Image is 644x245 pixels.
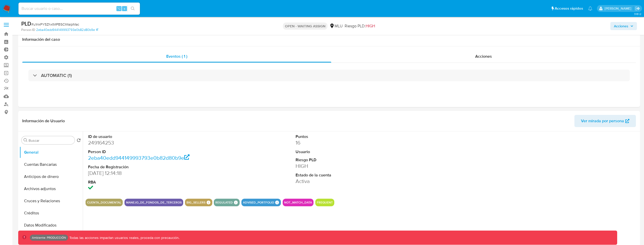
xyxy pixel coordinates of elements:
button: Acciones [610,22,637,30]
a: 2eba40edd944149993793e0b82d80b9e [36,28,98,32]
dd: 16 [296,139,429,146]
p: kevin.palacios@mercadolibre.com [605,6,633,11]
dt: Riesgo PLD [296,157,429,163]
button: Buscar [24,138,28,142]
button: Cuentas Bancarias [19,158,83,171]
button: Créditos [19,207,83,219]
input: Buscar [29,138,73,143]
dt: Usuario [296,149,429,155]
button: Archivos adjuntos [19,183,83,195]
span: Accesos rápidos [555,6,583,11]
span: # u1nkPY5ZhxtMPBSCiMaipMac [31,22,79,27]
input: Buscar usuario o caso... [18,5,140,12]
h1: Información de Usuario [22,118,65,124]
a: 2eba40edd944149993793e0b82d80b9e [88,154,190,161]
button: Datos Modificados [19,219,83,231]
button: Ver mirada por persona [574,115,636,127]
dt: ID de usuario [88,134,221,139]
h3: AUTOMATIC (1) [41,73,72,78]
dt: Estado de la cuenta [296,172,429,178]
button: General [19,146,83,158]
button: search-icon [128,5,138,12]
span: Ver mirada por persona [581,115,624,127]
b: PLD [21,19,31,28]
button: Anticipos de dinero [19,171,83,183]
span: Riesgo PLD: [345,23,375,29]
b: Person ID [21,28,35,32]
span: Eventos ( 1 ) [166,53,187,59]
dt: Puntos [296,134,429,139]
button: Cruces y Relaciones [19,195,83,207]
dd: [DATE] 12:14:18 [88,170,221,177]
button: Volver al orden por defecto [77,138,81,144]
span: Acciones [475,53,492,59]
dt: RBA [88,179,221,185]
dt: Person ID [88,149,221,155]
dt: Fecha de Registración [88,164,221,170]
p: Ambiente: PRODUCCIÓN [32,237,66,239]
p: Todas las acciones impactan usuarios reales, proceda con precaución. [68,235,179,240]
div: MLU [329,23,343,29]
a: Salir [635,6,640,11]
p: OPEN - WAITING ASSIGN [283,23,327,30]
div: AUTOMATIC (1) [28,70,630,81]
span: Acciones [614,22,628,30]
span: HIGH [366,23,375,29]
dd: Activa [296,178,429,185]
h1: Información del caso [22,37,636,42]
span: ⌥ [117,6,121,11]
a: Notificaciones [588,6,592,11]
dd: 249164253 [88,139,221,146]
span: s [124,6,125,11]
dd: HIGH [296,162,429,170]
